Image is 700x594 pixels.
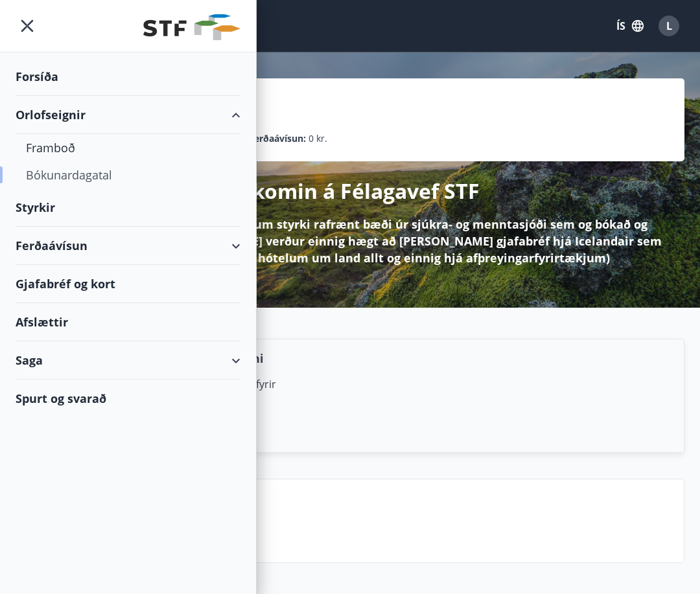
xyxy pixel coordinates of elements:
[143,14,240,40] img: union_logo
[26,134,230,161] div: Framboð
[16,303,240,341] div: Afslættir
[309,131,327,146] span: 0 kr.
[16,227,240,265] div: Ferðaávísun
[666,19,672,33] span: L
[16,58,240,96] div: Forsíða
[16,265,240,303] div: Gjafabréf og kort
[16,380,240,417] div: Spurt og svarað
[220,177,480,205] p: Velkomin á Félagavef STF
[36,216,664,266] p: Hér á Félagavefnum getur þú sótt um styrki rafrænt bæði úr sjúkra- og menntasjóði sem og bókað og...
[653,10,684,41] button: L
[16,341,240,380] div: Saga
[16,14,39,38] button: menu
[16,96,240,134] div: Orlofseignir
[111,512,673,534] p: Spurt og svarað
[249,131,306,146] p: Ferðaávísun :
[609,14,651,38] button: ÍS
[16,188,240,227] div: Styrkir
[26,161,230,188] div: Bókunardagatal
